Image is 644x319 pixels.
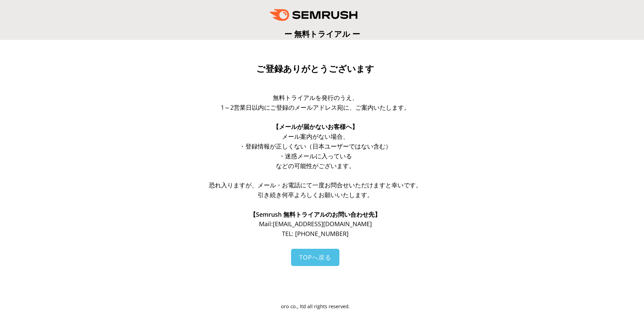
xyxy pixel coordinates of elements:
a: TOPへ戻る [291,249,339,266]
span: ー 無料トライアル ー [284,28,360,39]
span: 無料トライアルを発行のうえ、 [273,94,358,102]
span: 【Semrush 無料トライアルのお問い合わせ先】 [250,210,381,218]
span: 【メールが届かないお客様へ】 [273,123,358,131]
span: ・登録情報が正しくない（日本ユーザーではない含む） [239,142,391,150]
span: メール案内がない場合、 [282,132,349,140]
span: oro co., ltd all rights reserved. [281,303,350,310]
span: 1～2営業日以内にご登録のメールアドレス宛に、ご案内いたします。 [221,103,410,111]
span: 引き続き何卒よろしくお願いいたします。 [258,191,373,199]
span: ご登録ありがとうございます [256,64,374,74]
span: などの可能性がございます。 [276,162,355,170]
span: Mail: [EMAIL_ADDRESS][DOMAIN_NAME] [259,220,372,228]
span: TOPへ戻る [299,253,331,261]
span: TEL: [PHONE_NUMBER] [282,230,349,238]
span: ・迷惑メールに入っている [279,152,352,160]
span: 恐れ入りますが、メール・お電話にて一度お問合せいただけますと幸いです。 [209,181,422,189]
